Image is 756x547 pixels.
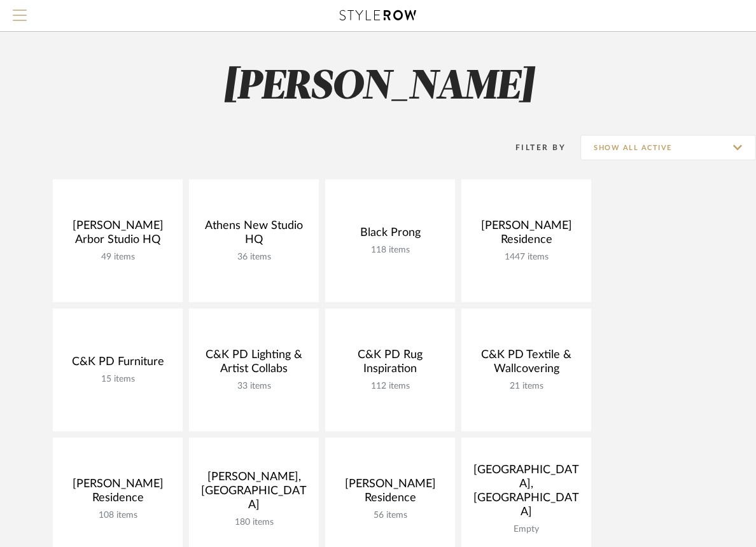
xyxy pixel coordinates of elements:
div: 112 items [335,381,445,392]
div: Athens New Studio HQ [199,219,309,252]
div: 56 items [335,510,445,521]
div: [PERSON_NAME] Arbor Studio HQ [63,219,172,252]
div: Black Prong [335,226,445,245]
div: [PERSON_NAME], [GEOGRAPHIC_DATA] [199,470,309,517]
div: 33 items [199,381,309,392]
div: C&K PD Rug Inspiration [335,348,445,381]
div: [PERSON_NAME] Residence [335,477,445,510]
div: C&K PD Textile & Wallcovering [472,348,581,381]
div: 15 items [63,374,172,385]
div: 36 items [199,252,309,263]
div: [GEOGRAPHIC_DATA], [GEOGRAPHIC_DATA] [472,463,581,524]
div: [PERSON_NAME] Residence [472,219,581,252]
div: 21 items [472,381,581,392]
div: C&K PD Furniture [63,355,172,374]
div: [PERSON_NAME] Residence [63,477,172,510]
div: 118 items [335,245,445,256]
div: 180 items [199,517,309,528]
div: C&K PD Lighting & Artist Collabs [199,348,309,381]
div: Filter By [499,141,566,154]
div: 108 items [63,510,172,521]
div: 1447 items [472,252,581,263]
div: 49 items [63,252,172,263]
div: Empty [472,524,581,535]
